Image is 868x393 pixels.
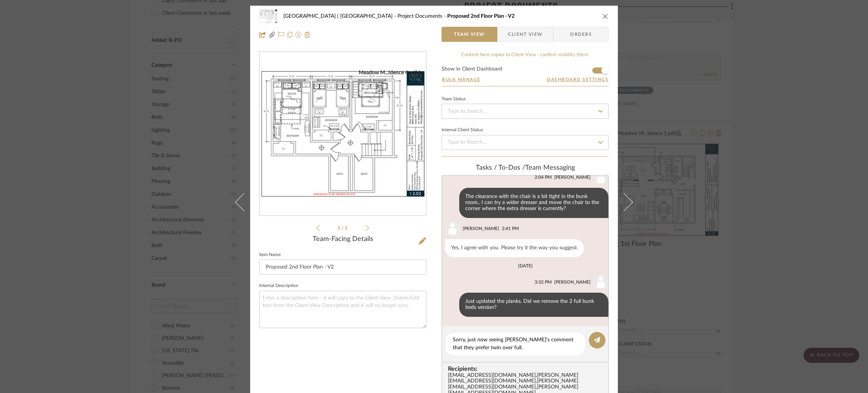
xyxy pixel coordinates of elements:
[502,225,519,232] div: 2:41 PM
[259,235,426,244] div: Team-Facing Details
[442,128,483,132] div: Internal Client Status
[304,32,310,38] img: Remove from project
[259,253,281,257] label: Item Name
[259,284,298,288] label: Internal Description
[442,135,609,150] input: Type to Search…
[547,76,609,83] button: Dashboard Settings
[476,164,525,171] span: Tasks / To-Dos /
[518,263,533,269] div: [DATE]
[562,27,600,42] span: Orders
[442,104,609,119] input: Type to Search…
[442,51,609,59] div: Content here copies to Client View - confirm visibility there.
[459,188,608,218] div: The clearance with the chair is a bit tight in the bunk room.. I can try a wider dresser and move...
[459,293,608,317] div: Just updated the planks. Did we remove the 2 full bunk beds version?
[283,14,397,19] span: [GEOGRAPHIC_DATA] | [GEOGRAPHIC_DATA]
[259,9,277,24] img: 54c36ee4-eebe-4b9b-b41c-e90e7e02ba6c_48x40.jpg
[447,14,515,19] span: Proposed 2nd Floor Plan - V2
[260,69,426,198] img: 38ab29cb-8027-4309-8d14-aeb0d76ad7ab_436x436.jpg
[445,221,460,236] img: user_avatar.png
[554,174,591,181] div: [PERSON_NAME]
[260,69,426,198] a: Meadow M...idence 4.pdf
[593,275,608,290] img: user_avatar.png
[442,97,466,101] div: Team Status
[442,76,481,83] button: Bulk Manage
[554,279,591,286] div: [PERSON_NAME]
[602,13,609,20] button: close
[454,27,485,42] span: Team View
[341,226,345,230] span: /
[593,170,608,185] img: user_avatar.png
[535,279,552,286] div: 3:32 PM
[397,14,447,19] span: Project Documents
[345,226,348,230] span: 5
[445,239,584,257] div: Yes, I agree with you. Please try it the way you suggest.
[338,226,341,230] span: 5
[442,164,609,172] div: team Messaging
[448,365,605,372] span: Recipients:
[535,174,552,181] div: 2:04 PM
[359,69,422,76] div: Meadow M...idence 4.pdf
[463,225,499,232] div: [PERSON_NAME]
[508,27,542,42] span: Client View
[259,259,426,275] input: Enter Item Name
[260,69,426,198] div: 4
